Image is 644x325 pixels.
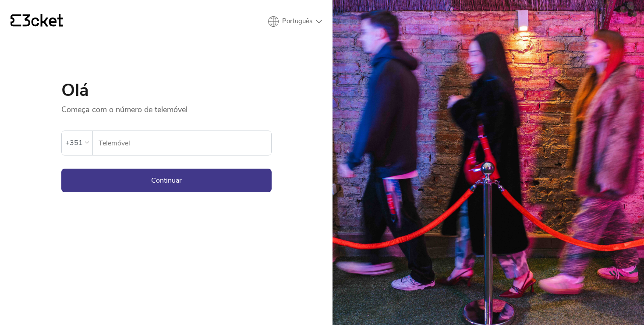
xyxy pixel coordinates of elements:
h1: Olá [61,81,272,99]
button: Continuar [61,169,272,192]
g: {' '} [11,14,21,27]
p: Começa com o número de telemóvel [61,99,272,115]
label: Telemóvel [93,131,271,155]
div: +351 [65,136,83,149]
a: {' '} [11,14,63,29]
input: Telemóvel [98,131,271,155]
